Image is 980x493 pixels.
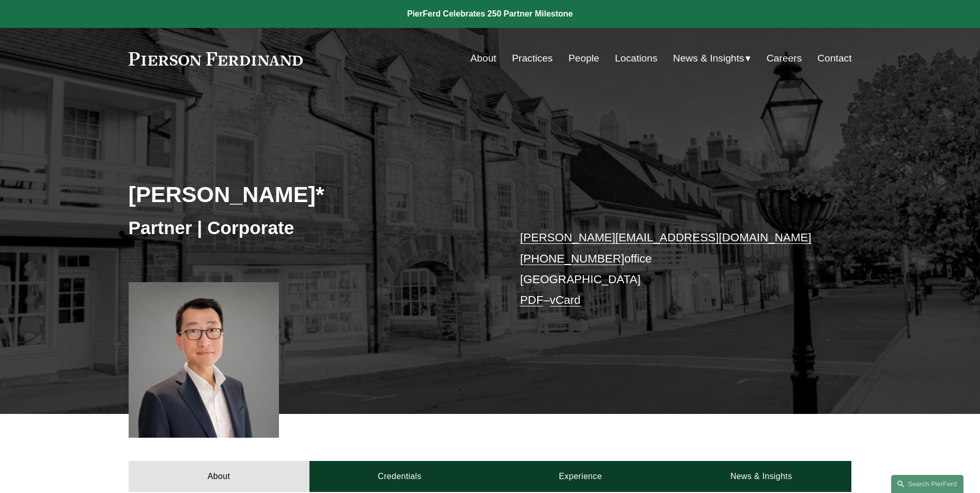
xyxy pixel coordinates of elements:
[817,49,851,68] a: Contact
[767,49,802,68] a: Careers
[520,231,812,244] a: [PERSON_NAME][EMAIL_ADDRESS][DOMAIN_NAME]
[550,294,581,306] a: vCard
[512,49,553,68] a: Practices
[671,461,851,492] a: News & Insights
[471,49,496,68] a: About
[520,227,821,311] p: office [GEOGRAPHIC_DATA] –
[129,461,309,492] a: About
[520,252,625,265] a: [PHONE_NUMBER]
[129,181,490,208] h2: [PERSON_NAME]*
[673,50,744,68] span: News & Insights
[568,49,599,68] a: People
[520,294,543,306] a: PDF
[615,49,657,68] a: Locations
[673,49,751,68] a: folder dropdown
[891,475,963,493] a: Search this site
[309,461,490,492] a: Credentials
[129,217,490,239] h3: Partner | Corporate
[490,461,671,492] a: Experience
